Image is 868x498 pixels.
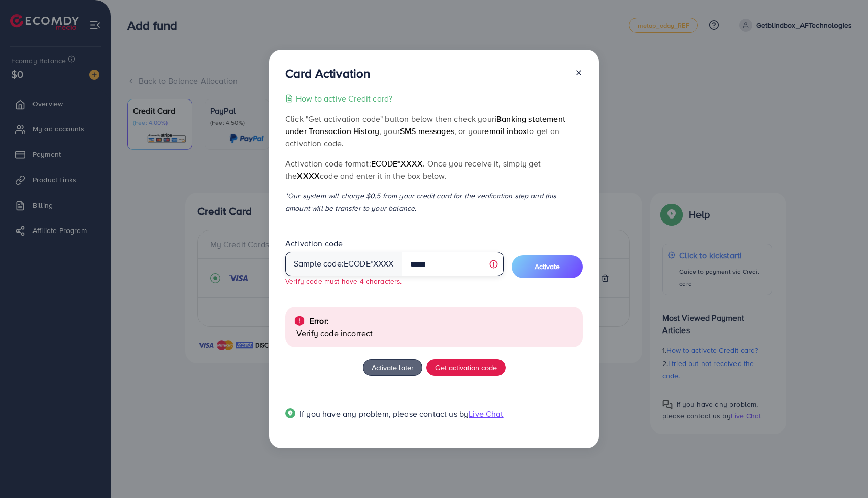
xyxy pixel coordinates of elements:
[344,258,371,270] span: ecode
[372,362,414,373] span: Activate later
[285,238,343,249] label: Activation code
[435,362,497,373] span: Get activation code
[400,125,454,137] span: SMS messages
[371,158,423,169] span: ecode*XXXX
[469,408,503,419] span: Live Chat
[297,170,320,181] span: XXXX
[310,315,329,327] p: Error:
[285,252,402,276] div: Sample code: *XXXX
[484,125,527,137] span: email inbox
[512,255,583,278] button: Activate
[825,452,860,490] iframe: Chat
[296,92,392,105] p: How to active Credit card?
[293,315,306,327] img: alert
[296,327,575,339] p: Verify code incorrect
[285,190,583,214] p: *Our system will charge $0.5 from your credit card for the verification step and this amount will...
[285,113,583,149] p: Click "Get activation code" button below then check your , your , or your to get an activation code.
[299,408,469,419] span: If you have any problem, please contact us by
[285,157,583,182] p: Activation code format: . Once you receive it, simply get the code and enter it in the box below.
[285,66,370,81] h3: Card Activation
[285,113,565,137] span: iBanking statement under Transaction History
[426,359,506,376] button: Get activation code
[285,276,402,286] small: Verify code must have 4 characters.
[363,359,422,376] button: Activate later
[285,408,295,418] img: Popup guide
[535,261,560,272] span: Activate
